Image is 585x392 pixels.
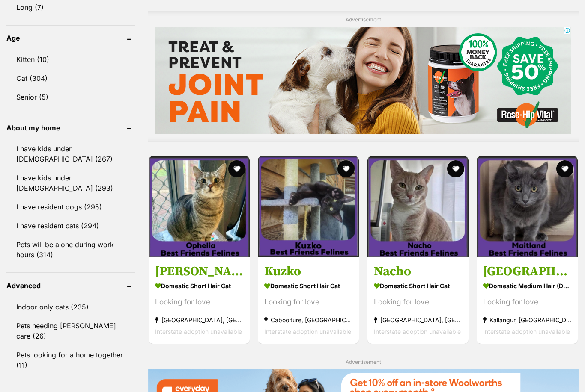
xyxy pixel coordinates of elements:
strong: Caboolture, [GEOGRAPHIC_DATA] [264,314,352,325]
span: Interstate adoption unavailable [483,327,570,335]
a: Pets looking for a home together (11) [6,346,135,374]
strong: Domestic Short Hair Cat [374,279,462,292]
a: Cat (304) [6,69,135,87]
a: I have kids under [DEMOGRAPHIC_DATA] (267) [6,140,135,168]
h3: [GEOGRAPHIC_DATA] [483,263,571,279]
img: Nacho - Domestic Short Hair Cat [367,156,469,257]
a: Indoor only cats (235) [6,298,135,316]
a: I have resident dogs (295) [6,198,135,216]
strong: Domestic Short Hair Cat [264,279,352,292]
strong: Domestic Medium Hair (DMH) Cat [483,279,571,292]
button: favourite [338,160,355,177]
span: Interstate adoption unavailable [155,327,242,335]
a: Nacho Domestic Short Hair Cat Looking for love [GEOGRAPHIC_DATA], [GEOGRAPHIC_DATA] Interstate ad... [367,256,469,343]
img: Maitland - Domestic Medium Hair (DMH) Cat [477,156,578,257]
strong: Kallangur, [GEOGRAPHIC_DATA] [483,314,571,325]
h3: Nacho [374,263,462,279]
span: Interstate adoption unavailable [374,327,461,335]
header: About my home [6,124,135,132]
a: Pets needing [PERSON_NAME] care (26) [6,317,135,345]
a: [GEOGRAPHIC_DATA] Domestic Medium Hair (DMH) Cat Looking for love Kallangur, [GEOGRAPHIC_DATA] In... [477,256,578,343]
span: Advertisement [346,359,381,365]
h3: [PERSON_NAME] [155,263,243,279]
strong: [GEOGRAPHIC_DATA], [GEOGRAPHIC_DATA] [374,314,462,325]
img: Ophelia - Domestic Short Hair Cat [149,156,250,257]
span: Interstate adoption unavailable [264,327,351,335]
h3: Kuzko [264,263,352,279]
a: I have kids under [DEMOGRAPHIC_DATA] (293) [6,169,135,197]
a: I have resident cats (294) [6,217,135,235]
button: favourite [556,160,573,177]
header: Advanced [6,282,135,289]
iframe: Advertisement [155,27,571,134]
div: Looking for love [483,296,571,307]
button: favourite [447,160,464,177]
a: Senior (5) [6,88,135,106]
div: Looking for love [264,296,352,307]
div: Looking for love [374,296,462,307]
a: [PERSON_NAME] Domestic Short Hair Cat Looking for love [GEOGRAPHIC_DATA], [GEOGRAPHIC_DATA] Inter... [149,256,250,343]
header: Age [6,34,135,42]
div: Looking for love [155,296,243,307]
a: Pets will be alone during work hours (314) [6,236,135,264]
img: Kuzko - Domestic Short Hair Cat [258,156,359,257]
div: Advertisement [148,11,579,142]
strong: [GEOGRAPHIC_DATA], [GEOGRAPHIC_DATA] [155,314,243,325]
button: favourite [228,160,245,177]
a: Kuzko Domestic Short Hair Cat Looking for love Caboolture, [GEOGRAPHIC_DATA] Interstate adoption ... [258,256,359,343]
a: Kitten (10) [6,50,135,68]
strong: Domestic Short Hair Cat [155,279,243,292]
